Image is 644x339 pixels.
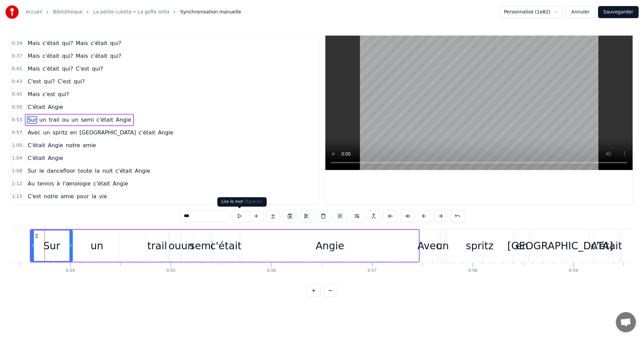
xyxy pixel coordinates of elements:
span: un [71,116,79,124]
span: C'était [27,141,46,149]
span: 0:37 [12,53,22,59]
span: Mais [75,39,89,47]
span: ( Space ) [244,199,262,204]
div: 0:58 [468,268,477,273]
span: Angie [134,167,151,175]
div: Lire le mot [217,197,267,207]
span: c'était [93,180,111,187]
nav: breadcrumb [25,9,241,15]
div: un [181,238,194,253]
span: vie [98,193,108,200]
div: [GEOGRAPHIC_DATA] [507,238,613,253]
span: c'était [90,39,108,47]
span: qui? [109,39,122,47]
span: la [94,167,100,175]
div: un [91,238,103,253]
span: Angie [47,103,64,111]
span: Mais [75,52,89,60]
span: l'œnologie [62,180,92,187]
span: 0:43 [12,78,22,85]
div: c'était [210,238,241,253]
div: 0:54 [66,268,75,273]
span: un [39,116,47,124]
span: Angie [47,154,64,162]
span: C'est [27,193,42,200]
span: C'est [75,65,90,73]
span: 0:57 [12,129,22,136]
span: qui? [57,90,70,98]
span: Synchronisation manuelle [180,9,241,15]
div: spritz [466,238,494,253]
span: c'était [96,116,114,124]
span: qui? [61,52,74,60]
span: c'était [42,39,60,47]
span: qui? [73,78,86,85]
span: c'était [42,52,60,60]
div: semi [190,238,214,253]
span: Sur [27,167,37,175]
a: Bibliothèque [53,9,83,15]
span: 0:53 [12,117,22,123]
span: Avec [27,129,41,136]
span: tennis [37,180,55,187]
span: 0:34 [12,40,22,47]
span: qui? [91,65,104,73]
div: Sur [43,238,60,253]
div: un [436,238,449,253]
button: Sauvegarder [598,6,639,18]
span: 1:15 [12,193,22,200]
div: 0:59 [569,268,578,273]
span: le [39,167,45,175]
span: Sur [27,116,37,124]
span: 1:12 [12,180,22,187]
span: Au [27,180,35,187]
a: Accueil [25,9,42,15]
span: 1:00 [12,142,22,149]
span: qui? [43,78,55,85]
span: c'était [115,167,133,175]
span: Mais [27,52,40,60]
span: trail [48,116,60,124]
span: C'est [27,78,42,85]
span: amie [82,141,97,149]
span: un [43,129,51,136]
div: Avec [417,238,441,253]
span: c'était [90,52,108,60]
button: Annuler [566,6,595,18]
div: ou [168,238,181,253]
span: [GEOGRAPHIC_DATA] [79,129,137,136]
span: 1:08 [12,168,22,174]
div: trail [147,238,167,253]
a: La petite culotte • La goffa lolita [93,9,169,15]
span: c'était [42,65,60,73]
span: c'est [42,90,56,98]
span: notre [43,193,58,200]
span: Angie [157,129,174,136]
span: en [69,129,77,136]
span: C'était [27,103,46,111]
span: 0:50 [12,104,22,111]
span: nuit [102,167,113,175]
span: 1:04 [12,155,22,162]
span: Angie [115,116,132,124]
div: c'était [591,238,622,253]
span: qui? [61,39,74,47]
div: Angie [316,238,344,253]
span: C'est [57,78,72,85]
span: spritz [52,129,68,136]
span: semi [80,116,94,124]
span: C'était [27,154,46,162]
span: Angie [112,180,129,187]
span: la [91,193,97,200]
span: Mais [27,90,40,98]
span: ou [61,116,69,124]
span: amie [60,193,75,200]
span: 0:41 [12,66,22,72]
span: toute [77,167,93,175]
img: youka [5,5,19,19]
span: dancefloor [46,167,76,175]
div: Ouvrir le chat [616,312,636,332]
span: Mais [27,39,40,47]
span: qui? [109,52,122,60]
span: qui? [61,65,74,73]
